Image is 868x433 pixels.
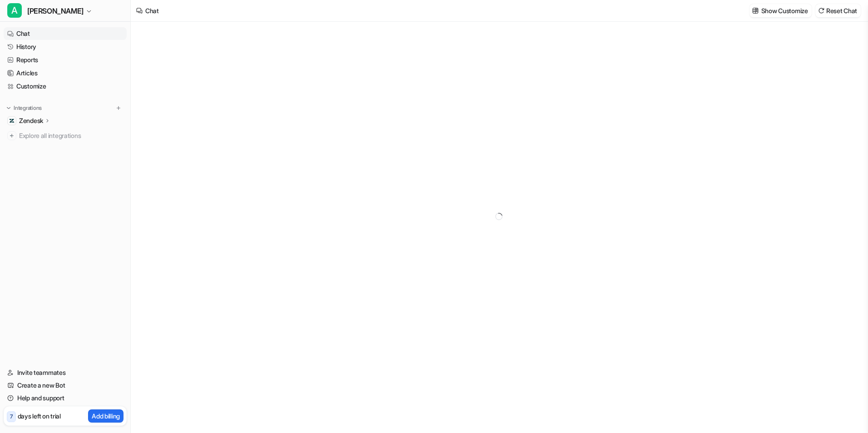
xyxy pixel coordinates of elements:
[4,80,127,93] a: Customize
[14,104,42,112] p: Integrations
[4,379,127,392] a: Create a new Bot
[7,3,22,18] span: A
[145,6,159,15] div: Chat
[7,131,16,140] img: explore all integrations
[761,6,808,15] p: Show Customize
[18,411,61,421] p: days left on trial
[27,5,84,17] span: [PERSON_NAME]
[19,128,123,143] span: Explore all integrations
[92,411,120,421] p: Add billing
[4,54,127,66] a: Reports
[10,413,13,421] p: 7
[88,409,123,423] button: Add billing
[4,27,127,40] a: Chat
[4,40,127,53] a: History
[115,105,122,111] img: menu_add.svg
[4,366,127,379] a: Invite teammates
[4,103,44,113] button: Integrations
[4,129,127,142] a: Explore all integrations
[19,116,43,125] p: Zendesk
[750,4,812,17] button: Show Customize
[4,67,127,79] a: Articles
[818,7,824,14] img: reset
[815,4,861,17] button: Reset Chat
[752,7,759,14] img: customize
[5,105,12,111] img: expand menu
[9,118,15,123] img: Zendesk
[4,392,127,404] a: Help and support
